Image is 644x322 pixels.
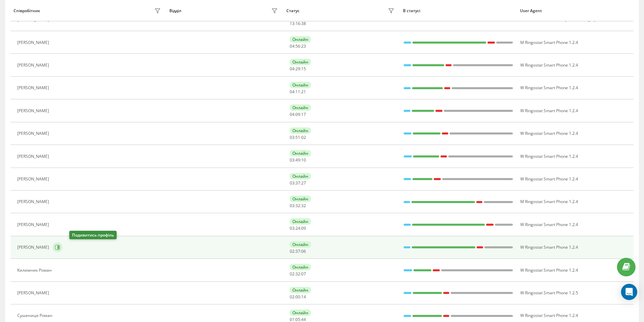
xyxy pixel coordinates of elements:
[17,245,51,250] div: [PERSON_NAME]
[290,90,306,94] div: : :
[17,177,51,181] div: [PERSON_NAME]
[520,85,578,91] span: W Ringostat Smart Phone 1.2.4
[290,135,306,140] div: : :
[301,66,306,72] span: 15
[295,43,300,49] span: 56
[290,127,311,134] div: Онлайн
[290,294,294,300] span: 02
[290,36,311,43] div: Онлайн
[290,271,294,277] span: 02
[301,157,306,163] span: 10
[520,62,578,68] span: W Ringostat Smart Phone 1.2.4
[295,180,300,186] span: 37
[295,271,300,277] span: 32
[290,43,294,49] span: 04
[290,104,311,111] div: Онлайн
[295,89,300,95] span: 11
[17,40,51,45] div: [PERSON_NAME]
[520,267,578,273] span: W Ringostat Smart Phone 1.2.4
[520,176,578,182] span: W Ringostat Smart Phone 1.2.4
[290,196,311,202] div: Онлайн
[17,291,51,295] div: [PERSON_NAME]
[301,203,306,208] span: 32
[295,112,300,117] span: 09
[290,82,311,88] div: Онлайн
[295,134,300,140] span: 51
[520,199,578,204] span: M Ringostat Smart Phone 1.2.4
[290,173,311,179] div: Онлайн
[520,244,578,250] span: W Ringostat Smart Phone 1.2.4
[290,295,306,299] div: : :
[290,272,306,276] div: : :
[290,134,294,140] span: 03
[290,309,311,316] div: Онлайн
[520,290,578,296] span: W Ringostat Smart Phone 1.2.5
[17,313,54,318] div: Сушениця Роман
[290,203,294,208] span: 03
[621,284,637,300] div: Open Intercom Messenger
[17,85,51,90] div: [PERSON_NAME]
[17,131,51,136] div: [PERSON_NAME]
[520,108,578,114] span: W Ringostat Smart Phone 1.2.4
[290,67,306,71] div: : :
[520,40,578,45] span: M Ringostat Smart Phone 1.2.4
[17,199,51,204] div: [PERSON_NAME]
[17,63,51,68] div: [PERSON_NAME]
[290,181,306,185] div: : :
[290,218,311,225] div: Онлайн
[301,112,306,117] span: 17
[17,222,51,227] div: [PERSON_NAME]
[301,248,306,254] span: 06
[290,180,294,186] span: 03
[520,8,630,13] div: User Agent
[290,66,294,72] span: 04
[169,8,181,13] div: Відділ
[301,225,306,231] span: 09
[295,203,300,208] span: 32
[290,226,306,231] div: : :
[290,264,311,270] div: Онлайн
[290,150,311,156] div: Онлайн
[14,8,40,13] div: Співробітник
[520,313,578,318] span: W Ringostat Smart Phone 1.2.4
[290,44,306,49] div: : :
[295,157,300,163] span: 49
[520,153,578,159] span: W Ringostat Smart Phone 1.2.4
[286,8,300,13] div: Статус
[301,43,306,49] span: 23
[295,225,300,231] span: 24
[520,130,578,136] span: W Ringostat Smart Phone 1.2.4
[290,89,294,95] span: 04
[290,241,311,248] div: Онлайн
[290,21,306,26] div: : :
[290,249,306,254] div: : :
[301,294,306,300] span: 14
[301,89,306,95] span: 21
[290,112,306,117] div: : :
[520,222,578,227] span: W Ringostat Smart Phone 1.2.4
[301,134,306,140] span: 02
[290,225,294,231] span: 03
[301,271,306,277] span: 07
[290,248,294,254] span: 02
[290,59,311,65] div: Онлайн
[290,287,311,293] div: Онлайн
[290,112,294,117] span: 04
[290,203,306,208] div: : :
[290,157,294,163] span: 03
[295,66,300,72] span: 29
[290,21,294,26] span: 13
[295,248,300,254] span: 37
[403,8,514,13] div: В статусі
[290,158,306,163] div: : :
[295,294,300,300] span: 00
[17,154,51,159] div: [PERSON_NAME]
[301,180,306,186] span: 27
[17,17,51,22] div: [PERSON_NAME]
[301,21,306,26] span: 38
[290,317,306,322] div: : :
[17,108,51,113] div: [PERSON_NAME]
[17,268,53,273] div: Килимник Роман
[295,21,300,26] span: 16
[69,231,117,239] div: Подивитись профіль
